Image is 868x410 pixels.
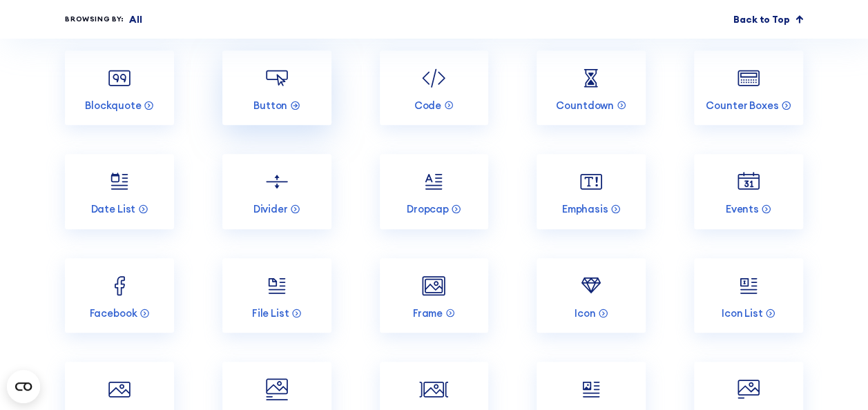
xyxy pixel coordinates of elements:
[694,154,803,229] a: Events
[537,50,646,126] a: Countdown
[419,64,448,92] img: Code
[65,50,174,126] a: Blockquote
[733,12,789,27] p: Back to Top
[733,12,803,27] a: Back to Top
[407,202,449,215] p: Dropcap
[222,154,331,229] a: Divider
[419,271,448,300] img: Frame
[726,202,759,215] p: Events
[105,64,134,92] img: Blockquote
[129,12,142,27] p: All
[380,50,489,126] a: Code
[253,202,288,215] p: Divider
[85,99,142,112] p: Blockquote
[252,306,289,320] p: File List
[65,154,174,229] a: Date List
[65,258,174,333] a: Facebook
[722,306,763,320] p: Icon List
[562,202,608,215] p: Emphasis
[734,64,763,92] img: Counter Boxes
[414,99,441,112] p: Code
[222,258,331,333] a: File List
[706,99,778,112] p: Counter Boxes
[262,167,291,196] img: Divider
[262,375,291,404] img: Image Caption
[419,167,448,196] img: Dropcap
[380,258,489,333] a: Frame
[734,271,763,300] img: Icon List
[262,271,291,300] img: File List
[577,64,606,92] img: Countdown
[694,50,803,126] a: Counter Boxes
[734,375,763,404] img: Image Title
[7,370,40,403] button: Open CMP widget
[380,154,489,229] a: Dropcap
[413,306,443,320] p: Frame
[105,375,134,404] img: Image
[105,271,134,300] img: Facebook
[577,271,606,300] img: Icon
[556,99,614,112] p: Countdown
[105,167,134,196] img: Date List
[222,50,331,126] a: Button
[90,306,137,320] p: Facebook
[799,344,868,410] iframe: Chat Widget
[262,64,291,92] img: Button
[575,306,595,320] p: Icon
[419,375,448,404] img: Image Carousel
[537,258,646,333] a: Icon
[65,14,124,25] div: Browsing by:
[694,258,803,333] a: Icon List
[577,375,606,404] img: Image List
[253,99,287,112] p: Button
[734,167,763,196] img: Events
[91,202,136,215] p: Date List
[537,154,646,229] a: Emphasis
[577,167,606,196] img: Emphasis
